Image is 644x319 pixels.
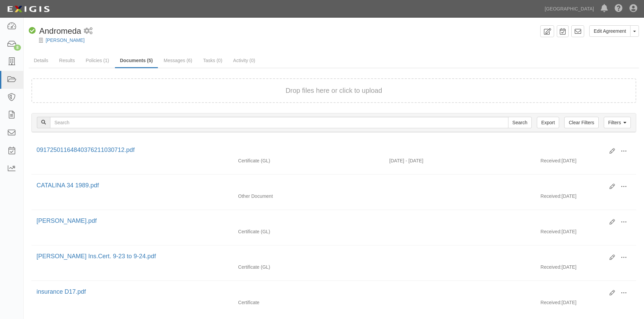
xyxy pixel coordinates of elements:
[541,157,562,164] p: Received:
[537,117,559,128] a: Export
[535,264,636,274] div: [DATE]
[541,299,562,306] p: Received:
[46,37,85,43] a: [PERSON_NAME]
[384,228,535,229] div: Effective - Expiration
[115,54,158,68] a: Documents (5)
[233,264,384,270] div: General Liability
[84,28,93,35] i: 1 scheduled workflow
[604,117,631,128] a: Filters
[37,253,156,260] a: [PERSON_NAME] Ins.Cert. 9-23 to 9-24.pdf
[29,54,53,67] a: Details
[233,299,384,306] div: Certificate
[384,299,535,299] div: Effective - Expiration
[159,54,197,67] a: Messages (6)
[198,54,228,67] a: Tasks (0)
[14,45,21,51] div: 8
[54,54,80,67] a: Results
[508,117,532,128] input: Search
[37,146,604,155] div: 09172501164840376211030712.pdf
[37,288,604,296] div: insurance D17.pdf
[228,54,260,67] a: Activity (0)
[29,25,81,37] div: Andromeda
[233,157,384,164] div: General Liability
[589,25,630,37] a: Edit Agreement
[535,157,636,167] div: [DATE]
[384,157,535,164] div: Effective 09/16/2025 - Expiration 09/16/2026
[233,193,384,200] div: Other Document
[37,252,604,261] div: Enright-Reyes Ins.Cert. 9-23 to 9-24.pdf
[564,117,598,128] a: Clear Filters
[37,147,135,153] a: 09172501164840376211030712.pdf
[80,54,114,67] a: Policies (1)
[50,117,508,128] input: Search
[535,228,636,238] div: [DATE]
[541,193,562,200] p: Received:
[39,26,81,35] span: Andromeda
[29,27,36,34] i: Compliant
[535,299,636,309] div: [DATE]
[37,182,99,189] a: CATALINA 34 1989.pdf
[541,228,562,235] p: Received:
[535,193,636,203] div: [DATE]
[541,264,562,270] p: Received:
[37,217,97,224] a: [PERSON_NAME].pdf
[384,193,535,193] div: Effective - Expiration
[541,2,597,16] a: [GEOGRAPHIC_DATA]
[233,228,384,235] div: General Liability
[615,5,623,13] i: Help Center - Complianz
[384,264,535,264] div: Effective - Expiration
[37,217,604,225] div: William.pdf
[37,288,86,295] a: insurance D17.pdf
[286,86,382,96] button: Drop files here or click to upload
[5,3,52,15] img: logo-5460c22ac91f19d4615b14bd174203de0afe785f0fc80cf4dbbc73dc1793850b.png
[37,181,604,190] div: CATALINA 34 1989.pdf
